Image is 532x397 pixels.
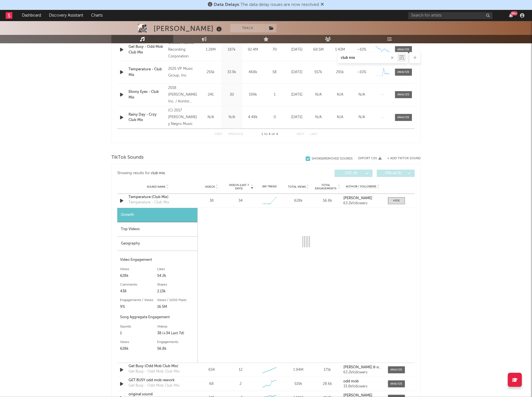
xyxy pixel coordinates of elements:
div: 628k [120,346,157,352]
div: 0 [265,115,285,120]
button: First [215,133,223,136]
div: N/A [331,92,350,98]
div: 63.2k followers [343,371,382,374]
div: 834 [199,367,225,373]
span: Total Engagements [314,183,337,190]
div: 2018 [PERSON_NAME] Inc. / Kontor Records / Hooky Recordings [168,85,199,105]
strong: [PERSON_NAME] [343,196,372,200]
div: 1.94M [285,367,312,373]
div: 628k [120,273,157,279]
div: Engagements [157,339,195,346]
div: 54.2k [157,273,195,279]
button: + Add TikTok Sound [382,157,421,160]
span: Sound Name [147,185,166,189]
div: Temperature - Club Mix [129,67,165,78]
button: 99+ [509,13,513,18]
div: N/A [309,115,328,120]
div: 4.48k [244,115,262,120]
div: 1 [265,92,285,98]
div: 56.8k [314,198,341,204]
div: 28.6k [314,381,341,387]
div: Showing results for [117,170,266,177]
div: 241 [202,92,220,98]
div: N/A [202,115,220,120]
div: Get Busy - Odd Mob Club Mix [129,383,179,389]
a: Discovery Assistant [45,10,87,21]
a: GET BUSY odd mob rework [129,378,187,383]
div: 16.5M [157,304,195,310]
div: 2 [240,381,242,387]
div: 63.2k followers [343,201,382,205]
div: 92.4M [244,47,262,53]
span: of [272,133,275,136]
a: Dashboard [18,10,45,21]
div: 1 [120,330,157,337]
button: UGC(4) [335,170,373,177]
span: Dismiss [321,3,324,7]
div: 1.29M [202,47,220,53]
button: Export CSV [358,157,382,160]
div: Top Videos [117,222,197,237]
div: 68 [199,381,225,387]
span: Official ( 0 ) [380,172,406,175]
input: Search by song name or URL [338,56,397,60]
div: Song Aggregate Engagement [120,314,195,321]
div: club mix [151,170,165,177]
div: 38 [199,198,225,204]
div: 291k [331,69,350,75]
div: 557k [309,69,328,75]
button: Last [310,133,317,136]
div: N/A [352,92,371,98]
div: 468k [244,69,262,75]
div: 38 (+34 Last 7d) [157,330,195,337]
div: Likes [157,266,195,273]
input: Search for artists [408,12,493,19]
button: Track [230,24,265,32]
span: Author / Followers [346,185,376,189]
div: Get Busy - Odd Mob Club Mix [129,369,179,374]
div: ~ 10 % [352,47,371,53]
span: Data Delays [214,3,239,7]
div: 2025 VP Music Group, Inc [168,66,199,79]
div: Shares [157,281,195,288]
a: Ebony Eyes - Club Mix [129,89,165,100]
div: Show 16 Removed Sounds [312,157,353,161]
span: TikTok Sounds [111,154,144,161]
div: (C) 2017 [PERSON_NAME] y Negro Music [168,107,199,127]
div: Video Engagement [120,257,195,263]
strong: [PERSON_NAME] & odd mob [343,365,392,369]
div: 30 [223,92,241,98]
div: Geography [117,237,197,251]
div: Growth [117,208,197,222]
span: Total Views [288,185,306,189]
a: Rainy Day - Crzy Club Mix [129,112,165,123]
div: N/A [352,115,371,120]
div: 33.9k [223,69,241,75]
a: Get Busy - Odd Mob Club Mix [129,44,165,55]
a: Get Busy (Odd Mob Club Mix) [129,364,187,369]
div: ~ 10 % [352,69,371,75]
span: to [264,133,268,136]
div: Engagements / Views [120,297,157,304]
div: N/A [223,115,241,120]
div: 2.13k [157,288,195,295]
div: 9% [120,304,157,310]
div: 34 [238,198,243,204]
a: Temperature (Club Mix) [129,194,187,200]
div: Comments [120,281,157,288]
div: 171k [314,367,341,373]
div: Views [120,339,157,346]
div: Sounds [120,323,157,330]
div: Videos [157,323,195,330]
div: [DATE] [287,92,306,98]
span: Videos [205,185,215,189]
a: [PERSON_NAME] & odd mob [343,365,382,369]
div: 1 4 4 [254,131,285,138]
div: 33.8k followers [343,385,382,389]
div: 519k [285,381,312,387]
